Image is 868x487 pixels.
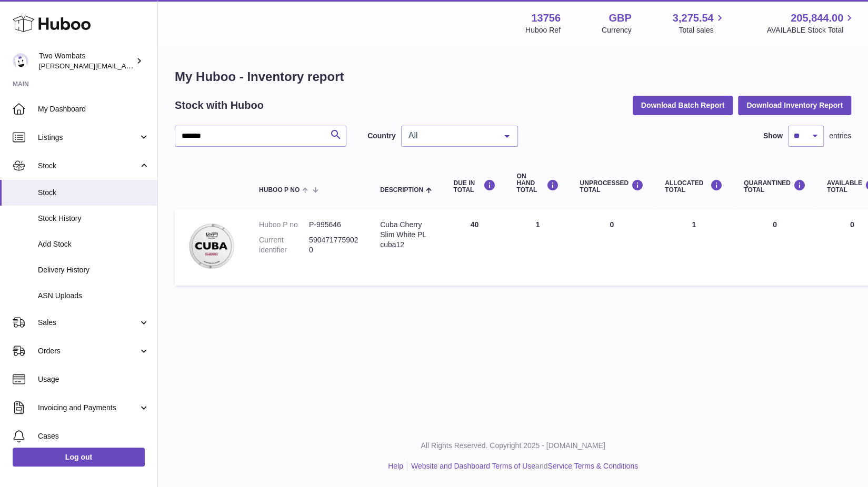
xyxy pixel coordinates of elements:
span: My Dashboard [38,104,149,114]
span: 3,275.54 [673,11,714,25]
td: 40 [443,209,506,286]
img: adam.randall@twowombats.com [13,53,28,69]
li: and [407,461,638,471]
td: 1 [654,209,733,286]
td: 1 [506,209,569,286]
div: ALLOCATED Total [665,179,723,194]
span: All [406,130,496,141]
button: Download Batch Report [633,96,733,115]
span: Usage [38,374,149,384]
a: Website and Dashboard Terms of Use [411,462,535,470]
p: All Rights Reserved. Copyright 2025 - [DOMAIN_NAME] [166,441,860,451]
span: Listings [38,133,138,143]
span: Description [380,187,423,194]
span: 0 [773,220,777,229]
div: Huboo Ref [525,25,561,35]
img: product image [185,220,238,272]
label: Show [763,131,783,141]
div: DUE IN TOTAL [453,179,495,194]
span: Cases [38,431,149,441]
strong: GBP [608,11,631,25]
dd: P-995646 [309,220,359,230]
span: ASN Uploads [38,291,149,301]
a: 205,844.00 AVAILABLE Stock Total [766,11,855,35]
span: 205,844.00 [791,11,843,25]
span: Huboo P no [259,187,300,194]
h2: Stock with Huboo [175,98,264,113]
span: Invoicing and Payments [38,403,138,413]
span: [PERSON_NAME][EMAIL_ADDRESS][PERSON_NAME][DOMAIN_NAME] [39,62,267,70]
label: Country [367,131,396,141]
div: QUARANTINED Total [744,179,806,194]
h1: My Huboo - Inventory report [175,68,851,85]
dt: Huboo P no [259,220,309,230]
dd: 5904717759020 [309,235,359,255]
div: UNPROCESSED Total [580,179,644,194]
button: Download Inventory Report [738,96,851,115]
div: Cuba Cherry Slim White PL cuba12 [380,220,432,250]
span: AVAILABLE Stock Total [766,25,855,35]
dt: Current identifier [259,235,309,255]
a: Help [388,462,403,470]
div: ON HAND Total [516,173,558,194]
span: entries [829,131,851,141]
div: Two Wombats [39,51,134,71]
div: Currency [602,25,632,35]
span: Stock [38,188,149,198]
span: Delivery History [38,265,149,275]
a: Log out [13,448,145,466]
span: Sales [38,318,138,328]
span: Stock [38,161,138,171]
a: Service Terms & Conditions [547,462,638,470]
a: 3,275.54 Total sales [673,11,726,35]
strong: 13756 [531,11,561,25]
span: Stock History [38,214,149,224]
td: 0 [569,209,654,286]
span: Add Stock [38,239,149,249]
span: Orders [38,346,138,356]
span: Total sales [679,25,725,35]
